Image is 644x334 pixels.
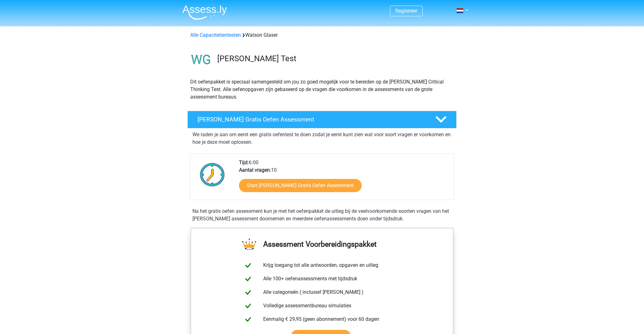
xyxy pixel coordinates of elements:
b: Aantal vragen: [239,167,271,173]
div: 6:00 10 [234,159,453,200]
b: Tijd: [239,159,249,165]
div: Na het gratis oefen assessment kun je met het oefenpakket de uitleg bij de veelvoorkomende soorte... [190,207,454,223]
a: Registreer [395,8,417,14]
a: [PERSON_NAME] Gratis Oefen Assessment [185,111,459,128]
img: Klok [197,159,228,190]
a: Start [PERSON_NAME] Gratis Oefen Assessment [239,179,362,192]
div: Watson Glaser [188,31,456,39]
p: Dit oefenpakket is speciaal samengesteld om jou zo goed mogelijk voor te bereiden op de [PERSON_N... [190,78,454,101]
p: We raden je aan om eerst een gratis oefentest te doen zodat je eerst kunt zien wat voor soort vra... [192,131,452,146]
img: Assessly [182,5,227,20]
a: Alle Capaciteitentesten [190,32,241,38]
h3: [PERSON_NAME] Test [217,54,452,63]
img: watson glaser [188,46,214,73]
h4: [PERSON_NAME] Gratis Oefen Assessment [197,116,425,123]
